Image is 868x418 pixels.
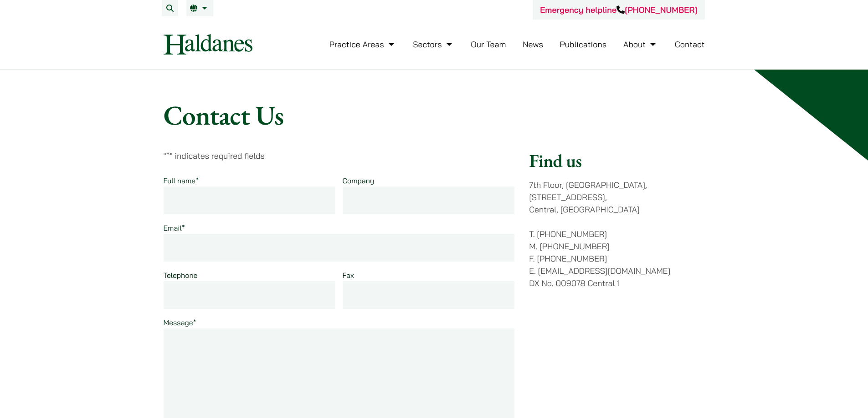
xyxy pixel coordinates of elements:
label: Email [164,223,185,232]
a: Emergency helpline[PHONE_NUMBER] [540,5,697,15]
a: Contact [675,39,705,50]
label: Company [343,176,375,185]
a: Our Team [471,39,506,50]
h1: Contact Us [164,99,705,131]
img: Logo of Haldanes [164,34,252,55]
label: Fax [343,271,354,280]
h2: Find us [529,150,704,171]
a: News [523,39,543,50]
p: " " indicates required fields [164,150,515,162]
label: Message [164,318,196,327]
p: T. [PHONE_NUMBER] M. [PHONE_NUMBER] F. [PHONE_NUMBER] E. [EMAIL_ADDRESS][DOMAIN_NAME] DX No. 0090... [529,228,704,289]
p: 7th Floor, [GEOGRAPHIC_DATA], [STREET_ADDRESS], Central, [GEOGRAPHIC_DATA] [529,179,704,216]
a: EN [190,5,210,12]
a: About [623,39,658,50]
label: Telephone [164,271,198,280]
a: Practice Areas [329,39,396,50]
a: Sectors [413,39,454,50]
a: Publications [560,39,607,50]
label: Full name [164,176,199,185]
